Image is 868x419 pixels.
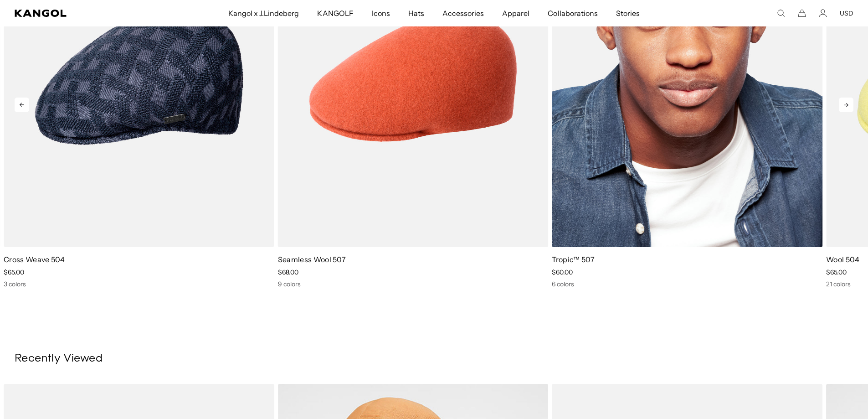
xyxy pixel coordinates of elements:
[278,255,346,264] a: Seamless Wool 507
[798,9,806,17] button: Cart
[552,268,573,276] span: $60.00
[4,255,65,264] a: Cross Weave 504
[552,255,595,264] a: Tropic™ 507
[4,280,274,288] div: 3 colors
[840,9,853,17] button: USD
[15,10,151,17] a: Kangol
[826,268,847,276] span: $65.00
[777,9,785,17] summary: Search here
[278,268,298,276] span: $68.00
[819,9,827,17] a: Account
[278,280,549,288] div: 9 colors
[4,268,24,276] span: $65.00
[552,280,822,288] div: 6 colors
[15,352,853,366] h3: Recently Viewed
[826,255,860,264] a: Wool 504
